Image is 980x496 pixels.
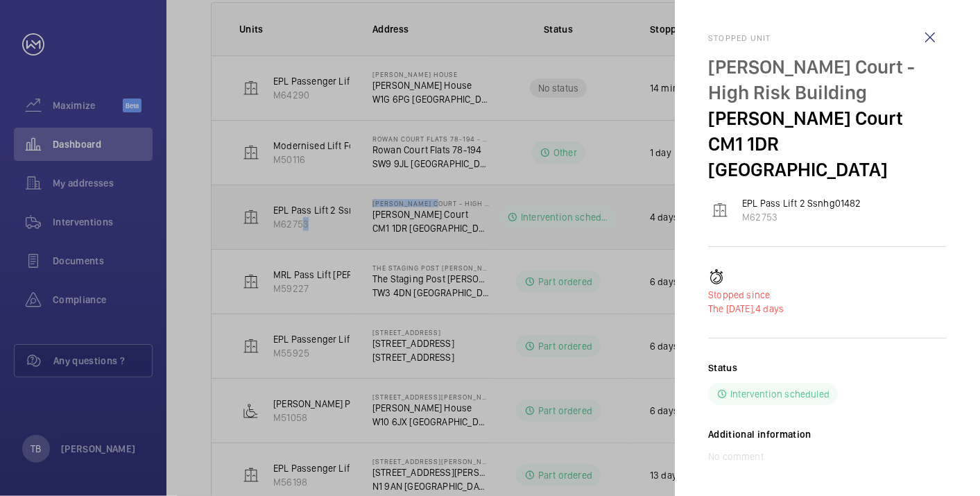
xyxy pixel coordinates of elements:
p: M62753 [742,210,861,224]
p: Stopped since [708,288,947,302]
span: The [DATE], [708,303,755,314]
p: Intervention scheduled [730,387,829,401]
h2: Additional information [708,427,947,441]
h2: Stopped unit [708,33,947,43]
h2: Status [708,361,737,375]
p: [PERSON_NAME] Court - High Risk Building [708,54,947,105]
p: EPL Pass Lift 2 Ssnhg01482 [742,196,861,210]
span: No comment [708,451,764,462]
p: CM1 1DR [GEOGRAPHIC_DATA] [708,131,947,182]
p: 4 days [708,302,947,316]
img: elevator.svg [712,202,728,219]
p: [PERSON_NAME] Court [708,105,947,131]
